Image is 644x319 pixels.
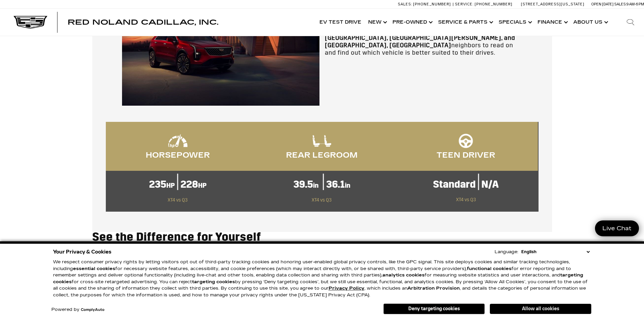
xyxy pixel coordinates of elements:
[286,152,358,159] p: REAR LEGROOM
[467,266,511,271] strong: functional cookies
[51,308,104,312] div: Powered by
[92,232,261,244] strong: See the Difference for Yourself
[407,286,460,291] strong: Arbitration Provision
[53,247,112,257] span: Your Privacy & Cookies
[73,266,115,271] strong: essential cookies
[398,2,453,6] a: Sales: [PHONE_NUMBER]
[53,272,583,285] strong: targeting cookies
[389,9,435,36] a: Pre-Owned
[250,174,394,193] div: 39.5 36.1
[413,2,451,6] span: [PHONE_NUMBER]
[168,134,188,148] img: HORSEPOWER
[325,28,515,49] strong: [US_STATE][GEOGRAPHIC_DATA], [GEOGRAPHIC_DATA], [GEOGRAPHIC_DATA][PERSON_NAME], and [GEOGRAPHIC_D...
[106,198,250,203] div: XT4 vs Q3
[166,183,175,189] span: HP
[495,9,534,36] a: Specials
[394,197,538,203] div: XT4 vs Q3
[626,2,644,6] span: 9 AM-6 PM
[68,18,218,26] span: Red Noland Cadillac, Inc.
[106,174,250,193] div: 235 228
[436,152,495,159] p: TEEN DRIVER
[382,272,425,278] strong: analytics cookies
[398,2,412,6] span: Sales:
[490,304,591,314] button: Allow all cookies
[595,220,639,236] a: Live Chat
[599,224,635,232] span: Live Chat
[68,19,218,26] a: Red Noland Cadillac, Inc.
[192,279,235,285] strong: targeting cookies
[475,2,512,6] span: [PHONE_NUMBER]
[316,9,365,36] a: EV Test Drive
[198,183,207,189] span: HP
[329,286,364,291] a: Privacy Policy
[570,9,610,36] a: About Us
[14,16,47,29] img: Cadillac Dark Logo with Cadillac White Text
[520,248,591,255] select: Language Select
[476,175,481,192] span: |
[325,27,522,57] p: We invite our neighbors to read on and find out which vehicle is better suited to their drives.
[591,2,614,6] span: Open [DATE]
[365,9,389,36] a: New
[614,2,626,6] span: Sales:
[146,152,210,159] p: HORSEPOWER
[495,250,518,254] div: Language:
[320,175,326,192] span: |
[394,174,538,192] div: Standard N/A
[456,134,476,148] img: TEEN DRIVER
[455,2,474,6] span: Service:
[435,9,495,36] a: Service & Parts
[250,198,394,203] div: XT4 vs Q3
[534,9,570,36] a: Finance
[53,259,591,298] p: We respect consumer privacy rights by letting visitors opt out of third-party tracking cookies an...
[453,2,514,6] a: Service: [PHONE_NUMBER]
[312,134,332,148] img: REAR LEGROOM
[383,303,485,314] button: Deny targeting cookies
[521,2,585,6] a: [STREET_ADDRESS][US_STATE]
[175,175,181,192] span: |
[345,183,350,189] span: in
[81,308,104,312] a: ComplyAuto
[313,183,318,189] span: in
